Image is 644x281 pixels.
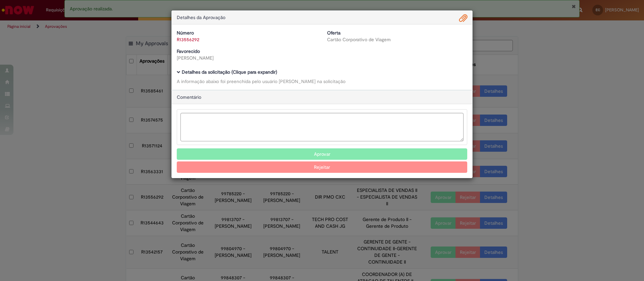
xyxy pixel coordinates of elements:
[177,70,467,75] h5: Detalhes da solicitação (Clique para expandir)
[177,48,200,54] b: Favorecido
[177,148,467,160] button: Aprovar
[177,37,199,43] a: R13556292
[327,36,467,43] div: Cartão Corporativo de Viagem
[177,30,194,36] b: Número
[177,161,467,173] button: Rejeitar
[177,78,467,85] div: A informação abaixo foi preenchida pelo usuário [PERSON_NAME] na solicitação
[177,94,201,100] span: Comentário
[177,14,225,20] span: Detalhes da Aprovação
[182,69,277,75] b: Detalhes da solicitação (Clique para expandir)
[327,30,340,36] b: Oferta
[177,55,317,61] div: [PERSON_NAME]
